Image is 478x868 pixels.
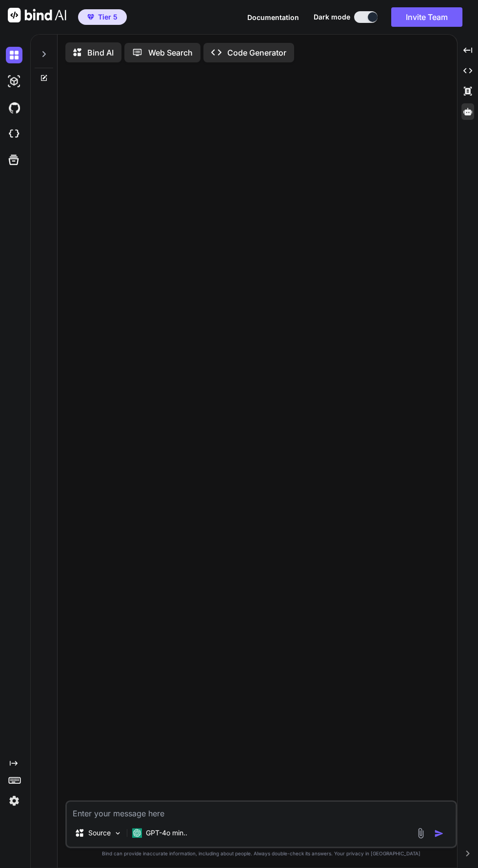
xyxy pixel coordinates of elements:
img: cloudideIcon [6,126,22,142]
p: Source [88,828,111,838]
p: Bind AI [87,47,114,58]
p: GPT-4o min.. [146,828,187,838]
img: icon [434,829,444,838]
span: Dark mode [314,12,350,22]
img: githubDark [6,99,22,116]
button: premiumTier 5 [78,9,127,25]
img: GPT-4o mini [132,828,142,838]
img: premium [87,14,94,20]
button: Documentation [247,12,299,22]
p: Web Search [148,47,193,58]
img: settings [6,792,22,809]
span: Documentation [247,13,299,21]
img: attachment [415,828,426,839]
span: Tier 5 [98,12,118,22]
img: darkChat [6,47,22,63]
img: Pick Models [114,829,122,837]
p: Code Generator [227,47,286,58]
p: Bind can provide inaccurate information, including about people. Always double-check its answers.... [65,850,457,857]
img: Bind AI [8,8,66,22]
img: darkAi-studio [6,73,22,90]
button: Invite Team [391,7,462,27]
